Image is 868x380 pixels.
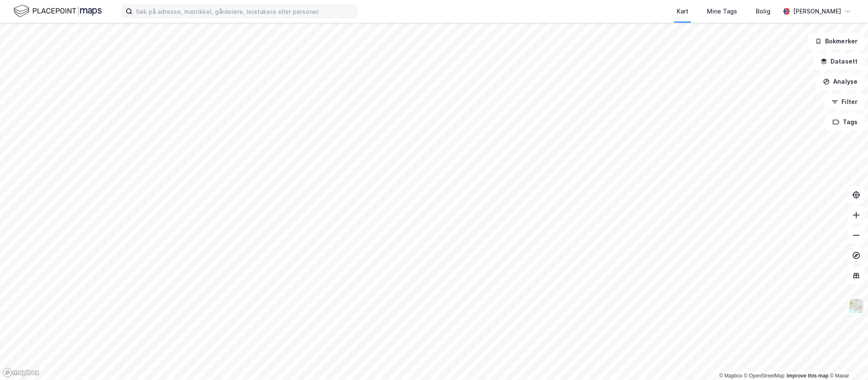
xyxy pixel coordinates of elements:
[826,340,868,380] div: Kontrollprogram for chat
[677,6,688,16] div: Kart
[816,73,865,90] button: Analyse
[813,53,865,70] button: Datasett
[848,298,864,314] img: Z
[808,33,865,50] button: Bokmerker
[826,114,865,130] button: Tags
[756,6,770,16] div: Bolig
[793,6,841,16] div: [PERSON_NAME]
[719,373,742,379] a: Mapbox
[3,368,40,377] a: Mapbox homepage
[824,93,865,110] button: Filter
[744,373,785,379] a: OpenStreetMap
[707,6,737,16] div: Mine Tags
[132,5,357,18] input: Søk på adresse, matrikkel, gårdeiere, leietakere eller personer
[13,4,102,19] img: logo.f888ab2527a4732fd821a326f86c7f29.svg
[826,340,868,380] iframe: Chat Widget
[787,373,828,379] a: Improve this map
